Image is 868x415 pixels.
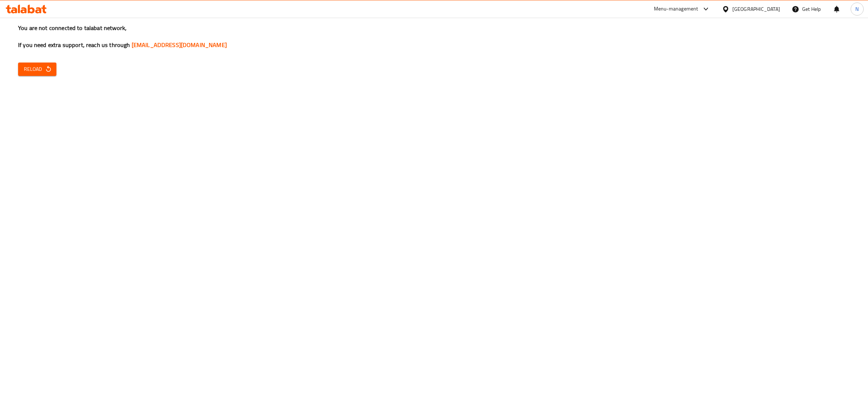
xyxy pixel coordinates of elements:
h3: You are not connected to talabat network, If you need extra support, reach us through [18,24,850,49]
span: N [855,5,859,13]
div: [GEOGRAPHIC_DATA] [732,5,780,13]
a: [EMAIL_ADDRESS][DOMAIN_NAME] [132,39,227,50]
div: Menu-management [654,5,698,13]
button: Reload [18,63,56,76]
span: Reload [24,65,51,74]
